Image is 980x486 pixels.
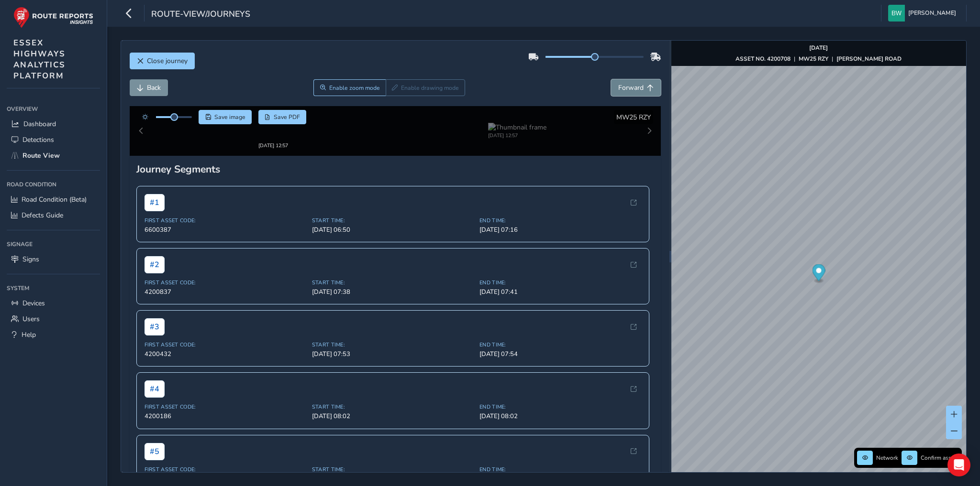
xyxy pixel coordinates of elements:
span: Save image [214,113,245,121]
span: Network [876,454,898,462]
span: [DATE] 08:02 [479,404,641,412]
span: Start Time: [312,270,474,278]
div: [DATE] 12:57 [488,130,546,137]
img: Thumbnail frame [244,120,302,130]
span: Close journey [147,56,188,65]
a: Defects Guide [7,207,100,223]
span: [DATE] 06:50 [312,217,474,226]
span: End Time: [479,333,641,340]
button: Back [130,79,168,96]
span: Start Time: [312,395,474,402]
span: MW25 RZY [616,113,651,122]
span: Forward [618,83,644,92]
span: End Time: [479,457,641,464]
div: Map marker [812,264,825,284]
span: Defects Guide [22,211,63,220]
span: First Asset Code: [145,395,306,402]
span: Road Condition (Beta) [22,195,87,204]
button: Zoom [313,79,386,96]
a: Users [7,311,100,327]
span: Enable zoom mode [329,84,380,92]
span: [DATE] 08:34 [479,466,641,475]
div: System [7,281,100,295]
a: Road Condition (Beta) [7,192,100,207]
button: Save [199,110,252,124]
span: [DATE] 07:16 [479,217,641,226]
button: Close journey [130,53,195,69]
div: Journey Segments [136,154,655,167]
span: Dashboard [23,119,56,129]
img: Thumbnail frame [488,120,546,130]
span: Route View [22,151,60,160]
div: Road Condition [7,177,100,192]
strong: [DATE] [809,44,828,52]
span: Start Time: [312,457,474,464]
span: # 4 [145,372,165,389]
strong: ASSET NO. 4200708 [735,55,791,63]
span: End Time: [479,208,641,216]
span: Back [147,83,161,92]
button: [PERSON_NAME] [888,5,959,22]
img: diamond-layout [888,5,905,22]
span: First Asset Code: [145,208,306,216]
span: Help [22,330,36,339]
div: [DATE] 12:57 [244,130,302,137]
div: Open Intercom Messenger [947,454,970,476]
span: [DATE] 07:41 [479,279,641,288]
span: End Time: [479,395,641,402]
span: [DATE] 07:38 [312,279,474,288]
div: Signage [7,237,100,251]
span: # 2 [145,248,165,265]
strong: MW25 RZY [799,55,828,63]
span: 6600387 [145,217,306,226]
span: [DATE] 08:02 [312,404,474,412]
button: Forward [611,79,661,96]
span: Confirm assets [921,454,959,462]
span: Users [22,314,40,324]
span: Devices [22,299,45,308]
span: 4200837 [145,279,306,288]
span: First Asset Code: [145,270,306,278]
span: [DATE] 07:53 [312,341,474,350]
span: 4200436 [145,466,306,475]
span: Start Time: [312,333,474,340]
span: Start Time: [312,208,474,216]
a: Help [7,327,100,343]
span: ESSEX HIGHWAYS ANALYTICS PLATFORM [13,37,66,81]
div: Overview [7,102,100,116]
a: Route View [7,148,100,163]
span: 4200186 [145,404,306,412]
span: 4200432 [145,341,306,350]
span: End Time: [479,270,641,278]
span: # 3 [145,310,165,327]
button: PDF [258,110,307,124]
a: Dashboard [7,116,100,132]
span: [PERSON_NAME] [908,5,956,22]
span: [DATE] 07:54 [479,341,641,350]
span: First Asset Code: [145,457,306,464]
img: rr logo [13,7,93,28]
span: route-view/journeys [151,8,250,22]
div: | | [735,55,902,63]
span: Save PDF [274,113,300,121]
span: # 5 [145,434,165,452]
span: Signs [22,255,39,264]
strong: [PERSON_NAME] ROAD [836,55,902,63]
span: First Asset Code: [145,333,306,340]
a: Signs [7,251,100,267]
span: [DATE] 08:34 [312,466,474,475]
a: Devices [7,295,100,311]
a: Detections [7,132,100,148]
span: Detections [22,135,54,144]
span: # 1 [145,185,165,203]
